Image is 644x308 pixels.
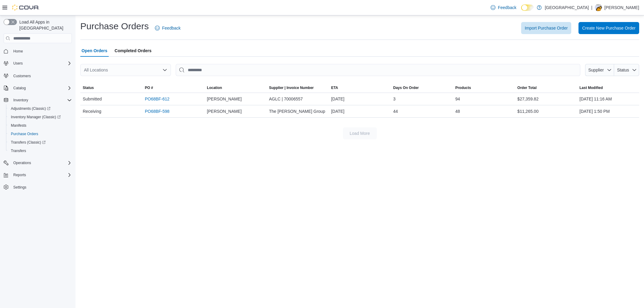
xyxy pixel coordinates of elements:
[143,83,205,93] button: PO #
[11,159,72,167] span: Operations
[269,85,314,90] span: Supplier | Invoice Number
[11,48,25,55] a: Home
[8,113,72,121] span: Inventory Manager (Classic)
[13,49,23,54] span: Home
[11,115,61,119] span: Inventory Manager (Classic)
[329,105,391,117] div: [DATE]
[329,93,391,105] div: [DATE]
[145,85,153,90] span: PO #
[11,60,25,67] button: Users
[11,84,28,92] button: Catalog
[455,108,460,115] span: 48
[453,83,515,93] button: Products
[331,85,338,90] span: ETA
[11,72,72,79] span: Customers
[6,113,74,121] a: Inventory Manager (Classic)
[13,86,26,90] span: Catalog
[525,25,568,31] span: Import Purchase Order
[521,5,534,11] input: Dark Mode
[604,4,639,11] p: [PERSON_NAME]
[11,171,28,179] button: Reports
[617,68,629,72] span: Status
[82,45,107,57] span: Open Orders
[393,95,396,103] span: 3
[11,140,46,145] span: Transfers (Classic)
[13,160,31,165] span: Operations
[11,171,72,179] span: Reports
[521,22,571,34] button: Import Purchase Order
[11,106,50,111] span: Adjustments (Classic)
[83,108,101,115] span: Receiving
[8,130,72,138] span: Purchase Orders
[13,185,26,190] span: Settings
[11,72,33,80] a: Customers
[393,85,419,90] span: Days On Order
[6,104,74,113] a: Adjustments (Classic)
[162,68,167,72] button: Open list of options
[1,159,74,167] button: Operations
[11,159,34,167] button: Operations
[162,25,181,31] span: Feedback
[207,95,242,103] span: [PERSON_NAME]
[350,130,370,136] span: Load More
[267,93,329,105] div: AGLC | 70006557
[585,64,614,76] button: Supplier
[8,130,41,138] a: Purchase Orders
[11,47,72,55] span: Home
[11,132,38,136] span: Purchase Orders
[80,20,149,32] h1: Purchase Orders
[83,85,94,90] span: Status
[588,68,604,72] span: Supplier
[455,85,471,90] span: Products
[517,85,537,90] span: Order Total
[498,5,516,11] span: Feedback
[578,22,639,34] button: Create New Purchase Order
[393,108,398,115] span: 44
[515,105,577,117] div: $11,265.00
[11,97,72,104] span: Inventory
[176,64,580,76] input: This is a search bar. After typing your query, hit enter to filter the results lower in the page.
[582,25,636,31] span: Create New Purchase Order
[8,113,63,121] a: Inventory Manager (Classic)
[11,97,30,104] button: Inventory
[6,147,74,155] button: Transfers
[8,139,72,146] span: Transfers (Classic)
[488,2,519,14] a: Feedback
[267,105,329,117] div: The [PERSON_NAME] Group
[4,44,72,207] nav: Complex example
[8,105,53,112] a: Adjustments (Classic)
[6,138,74,147] a: Transfers (Classic)
[8,122,29,129] a: Manifests
[13,61,23,66] span: Users
[207,108,242,115] span: [PERSON_NAME]
[11,183,72,191] span: Settings
[11,123,26,128] span: Manifests
[577,93,639,105] div: [DATE] 11:16 AM
[12,5,39,11] img: Cova
[145,95,170,103] a: PO68BF-612
[515,93,577,105] div: $27,359.82
[8,105,72,112] span: Adjustments (Classic)
[595,4,602,11] div: Heather Whitfield
[11,84,72,92] span: Catalog
[591,4,592,11] p: |
[8,122,72,129] span: Manifests
[13,74,31,78] span: Customers
[8,147,72,154] span: Transfers
[83,95,102,103] span: Submitted
[11,184,29,191] a: Settings
[1,171,74,179] button: Reports
[577,105,639,117] div: [DATE] 1:50 PM
[152,22,183,34] a: Feedback
[614,64,639,76] button: Status
[145,108,170,115] a: PO68BF-598
[545,4,589,11] p: [GEOGRAPHIC_DATA]
[579,85,603,90] span: Last Modified
[343,127,377,139] button: Load More
[115,45,152,57] span: Completed Orders
[8,147,28,154] a: Transfers
[80,83,143,93] button: Status
[329,83,391,93] button: ETA
[17,19,72,31] span: Load All Apps in [GEOGRAPHIC_DATA]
